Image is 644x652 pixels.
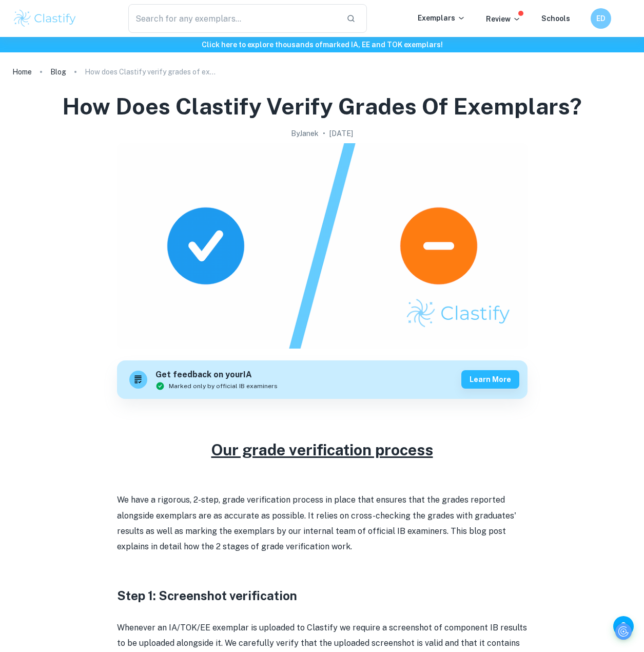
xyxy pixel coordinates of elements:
[117,586,528,605] h3: Step 1: Screenshot verification
[50,65,66,79] a: Blog
[2,39,642,50] h6: Click here to explore thousands of marked IA, EE and TOK exemplars !
[85,66,218,78] p: How does Clastify verify grades of exemplars?
[595,13,607,24] h6: ED
[329,128,353,139] h2: [DATE]
[128,4,338,33] input: Search for any exemplars...
[323,128,325,139] p: •
[291,128,319,139] h2: By Janek
[117,360,528,399] a: Get feedback on yourIAMarked only by official IB examinersLearn more
[613,616,634,637] button: Help and Feedback
[62,91,582,122] h1: How does Clastify verify grades of exemplars?
[461,370,519,389] button: Learn more
[211,440,433,459] u: Our grade verification process
[155,369,278,381] h6: Get feedback on your IA
[486,13,521,25] p: Review
[169,381,278,391] span: Marked only by official IB examiners
[117,492,528,555] p: We have a rigorous, 2-step, grade verification process in place that ensures that the grades repo...
[591,8,611,29] button: ED
[117,143,528,349] img: How does Clastify verify grades of exemplars? cover image
[418,12,465,24] p: Exemplars
[541,14,570,23] a: Schools
[12,8,77,29] img: Clastify logo
[12,65,32,79] a: Home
